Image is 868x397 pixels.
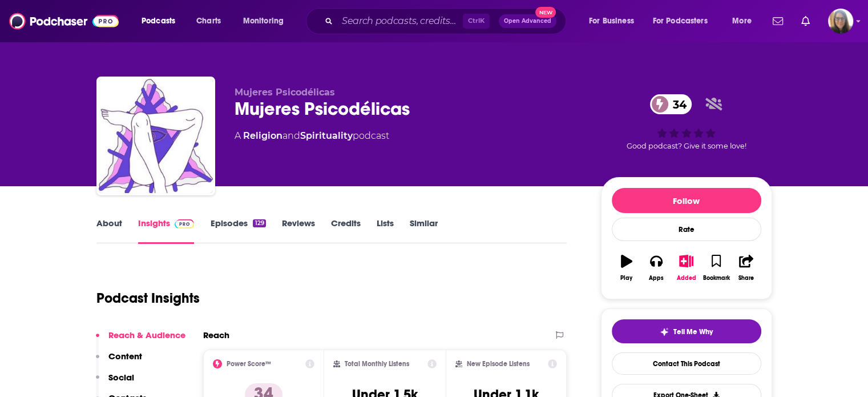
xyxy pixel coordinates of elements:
h2: Reach [203,330,229,340]
h2: Total Monthly Listens [345,360,409,368]
button: open menu [134,12,190,30]
span: For Podcasters [653,13,708,29]
span: Ctrl K [463,14,490,29]
a: About [96,218,122,244]
div: 34Good podcast? Give it some love! [601,87,772,158]
button: open menu [724,12,766,30]
span: Tell Me Why [673,327,713,336]
p: Content [108,351,142,362]
button: open menu [581,12,648,30]
span: Podcasts [142,13,175,29]
button: Show profile menu [828,9,853,34]
button: open menu [645,12,724,30]
img: User Profile [828,9,853,34]
span: and [282,130,300,141]
div: Search podcasts, credits, & more... [317,8,577,34]
div: Play [620,275,632,282]
span: Charts [196,13,221,29]
img: Mujeres Psicodélicas [99,79,213,193]
span: Logged in as akolesnik [828,9,853,34]
span: Monitoring [243,13,284,29]
button: Reach & Audience [96,330,185,351]
span: 34 [661,94,692,114]
a: Contact This Podcast [612,352,761,375]
a: Religion [243,130,282,141]
p: Social [108,372,134,383]
a: Show notifications dropdown [797,11,814,31]
a: Reviews [282,218,315,244]
a: Lists [377,218,394,244]
img: Podchaser Pro [175,219,195,228]
a: Similar [410,218,438,244]
h2: New Episode Listens [467,360,530,368]
div: A podcast [235,129,389,143]
div: Added [677,275,696,282]
button: Open AdvancedNew [499,14,556,28]
button: Bookmark [701,247,731,288]
span: Good podcast? Give it some love! [627,142,746,150]
span: New [535,7,556,18]
p: Reach & Audience [108,330,185,340]
button: Content [96,351,142,372]
a: Charts [189,12,228,30]
button: open menu [235,12,298,30]
button: tell me why sparkleTell Me Why [612,319,761,343]
a: 34 [650,94,692,114]
span: Mujeres Psicodélicas [235,87,335,98]
img: Podchaser - Follow, Share and Rate Podcasts [9,10,119,32]
button: Social [96,372,134,393]
a: Credits [331,218,361,244]
span: Open Advanced [504,18,551,24]
a: Spirituality [300,130,353,141]
div: Rate [612,218,761,241]
div: Apps [649,275,664,282]
button: Play [612,247,641,288]
div: Share [738,275,754,282]
a: Show notifications dropdown [768,11,788,31]
input: Search podcasts, credits, & more... [337,12,463,30]
a: Episodes129 [210,218,265,244]
div: 129 [253,219,265,227]
button: Added [671,247,701,288]
h1: Podcast Insights [96,290,200,307]
span: More [732,13,752,29]
span: For Business [589,13,634,29]
img: tell me why sparkle [660,327,669,336]
button: Follow [612,188,761,213]
button: Share [731,247,761,288]
button: Apps [641,247,671,288]
a: InsightsPodchaser Pro [138,218,195,244]
h2: Power Score™ [227,360,271,368]
div: Bookmark [703,275,729,282]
